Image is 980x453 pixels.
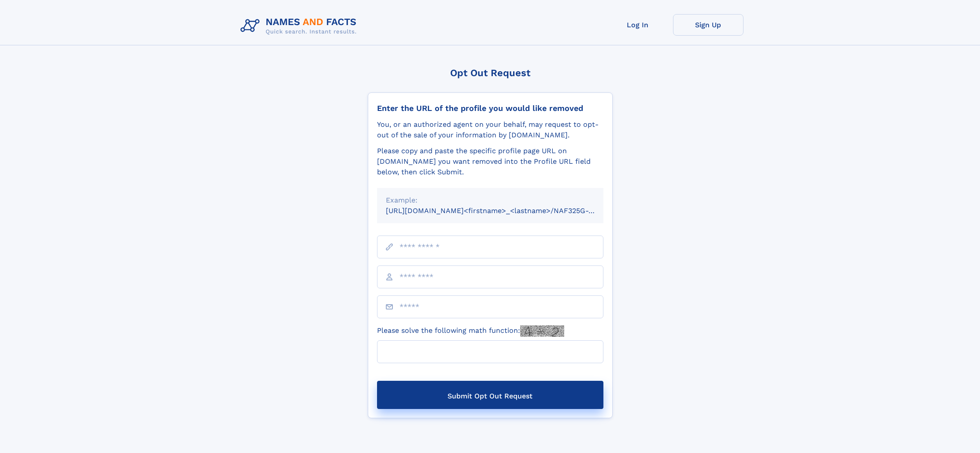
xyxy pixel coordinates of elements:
div: You, or an authorized agent on your behalf, may request to opt-out of the sale of your informatio... [377,119,603,140]
img: Logo Names and Facts [237,14,364,38]
div: Example: [386,195,595,206]
a: Log In [603,14,673,36]
div: Opt Out Request [368,67,613,78]
a: Sign Up [673,14,743,36]
button: Submit Opt Out Request [377,381,603,409]
label: Please solve the following math function: [377,325,564,337]
small: [URL][DOMAIN_NAME]<firstname>_<lastname>/NAF325G-xxxxxxxx [386,206,620,215]
div: Enter the URL of the profile you would like removed [377,103,603,113]
div: Please copy and paste the specific profile page URL on [DOMAIN_NAME] you want removed into the Pr... [377,146,603,177]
